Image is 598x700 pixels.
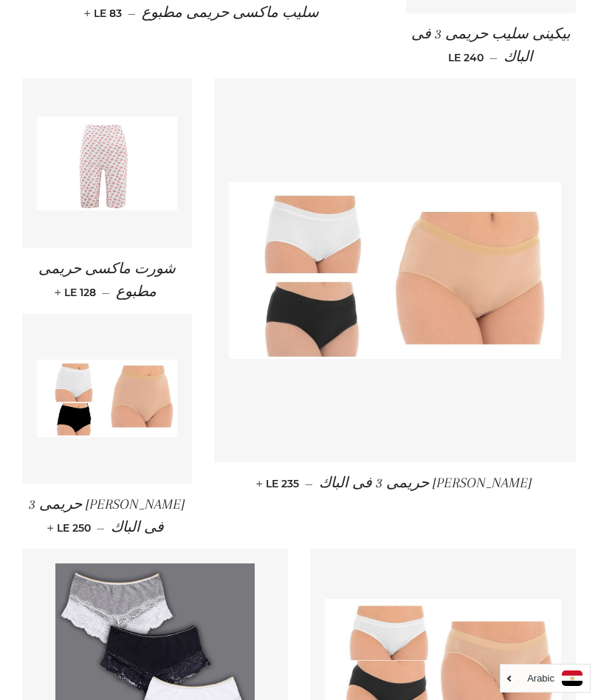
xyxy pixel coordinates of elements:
[142,4,319,21] span: سليب ماكسى حريمى مطبوع
[128,7,136,20] span: —
[508,670,582,686] a: Arabic
[97,521,105,535] span: —
[406,13,576,79] a: بيكينى سليب حريمى 3 فى الباك — LE 240
[319,475,532,491] span: [PERSON_NAME] حريمى 3 فى الباك
[22,484,192,549] a: [PERSON_NAME] حريمى 3 فى الباك — LE 250
[411,26,571,65] span: بيكينى سليب حريمى 3 فى الباك
[214,462,576,504] a: [PERSON_NAME] حريمى 3 فى الباك — LE 235
[527,673,554,683] i: Arabic
[38,261,176,300] span: شورت ماكسى حريمى مطبوع
[489,51,498,64] span: —
[29,496,185,535] span: [PERSON_NAME] حريمى 3 فى الباك
[259,477,299,490] span: LE 235
[305,477,313,490] span: —
[58,286,96,299] span: LE 128
[102,286,110,299] span: —
[448,51,484,64] span: LE 240
[50,521,91,535] span: LE 250
[22,248,192,314] a: شورت ماكسى حريمى مطبوع — LE 128
[87,7,122,20] span: LE 83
